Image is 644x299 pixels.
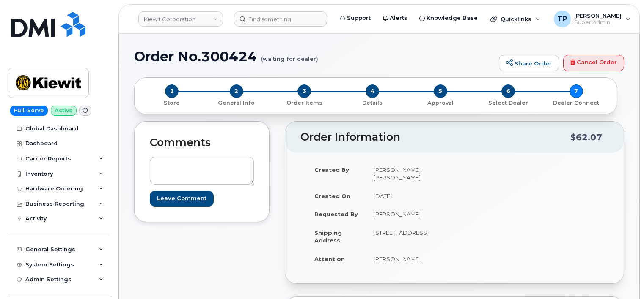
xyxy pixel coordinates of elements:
td: [STREET_ADDRESS] [366,223,448,250]
div: $62.07 [570,129,602,145]
p: Select Dealer [478,99,539,107]
a: 3 Order Items [270,98,339,107]
a: Share Order [499,55,559,72]
input: Leave Comment [150,191,214,207]
span: 3 [297,84,311,98]
span: 1 [165,84,179,98]
td: [PERSON_NAME] [366,250,448,268]
td: [PERSON_NAME].[PERSON_NAME] [366,160,448,187]
strong: Requested By [314,211,358,217]
p: Details [342,99,403,107]
a: 1 Store [141,98,203,107]
td: [DATE] [366,187,448,205]
a: 2 General Info [203,98,271,107]
a: 4 Details [339,98,407,107]
h1: Order No.300424 [134,49,495,64]
span: 5 [434,84,447,98]
p: Order Items [274,99,335,107]
strong: Attention [314,256,345,262]
a: Cancel Order [563,55,624,72]
strong: Shipping Address [314,229,342,244]
span: 4 [366,84,379,98]
a: 6 Select Dealer [474,98,542,107]
small: (waiting for dealer) [261,49,318,62]
span: 6 [501,84,515,98]
td: [PERSON_NAME] [366,205,448,223]
span: 2 [230,84,243,98]
p: Approval [410,99,471,107]
a: 5 Approval [406,98,474,107]
p: Store [145,99,199,107]
p: General Info [206,99,267,107]
strong: Created On [314,193,350,199]
strong: Created By [314,166,349,173]
h2: Order Information [300,131,570,143]
h2: Comments [150,137,254,149]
